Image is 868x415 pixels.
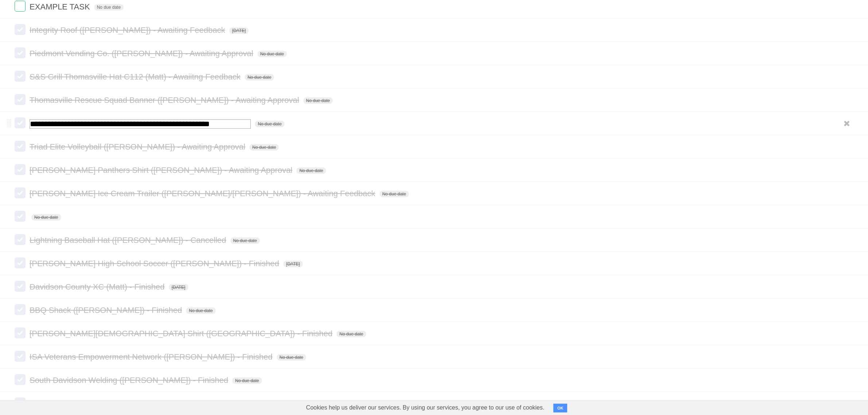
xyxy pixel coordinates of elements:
span: No due date [245,74,274,81]
label: Done [15,327,26,338]
span: Piedmont Vending Co. ([PERSON_NAME]) - Awaiting Approval [30,49,255,58]
span: No due date [296,167,326,174]
span: BBQ Shack ([PERSON_NAME]) - Finished [30,306,184,315]
label: Done [15,141,26,152]
span: No due date [94,4,124,11]
label: Done [15,211,26,222]
span: No due date [186,307,215,314]
span: No due date [31,214,61,221]
span: Thomasville Rescue Squad Banner ([PERSON_NAME]) - Awaiting Approval [30,96,301,105]
label: Done [15,351,26,362]
span: [DATE] [283,261,303,267]
label: Done [15,304,26,315]
label: Done [15,94,26,105]
label: Done [15,47,26,58]
span: Integrity Roof ([PERSON_NAME]) - Awaiting Feedback [30,26,227,35]
button: OK [553,404,568,412]
span: [PERSON_NAME] Ice Cream Trailer ([PERSON_NAME]/[PERSON_NAME]) - Awaiting Feedback [30,189,377,198]
span: No due date [303,97,333,104]
label: Done [15,71,26,82]
span: No due date [257,51,287,57]
span: No due date [277,354,306,361]
span: Lightning Baseball Hat ([PERSON_NAME]) - Cancelled [30,236,228,245]
span: [PERSON_NAME] Panthers Shirt ([PERSON_NAME]) - Awaiting Approval [30,166,294,175]
span: ISA Veterans Empowerment Network ([PERSON_NAME]) - Finished [30,352,274,361]
span: Davidson County XC (Matt) - Finished [30,282,166,291]
span: Top Gun Motorcycle Trophies ([PERSON_NAME]) - Finished [30,399,247,408]
label: Done [15,374,26,385]
span: Cookies help us deliver our services. By using our services, you agree to our use of cookies. [299,400,552,415]
span: EXAMPLE TASK [30,2,92,11]
span: [PERSON_NAME] High School Soccer ([PERSON_NAME]) - Finished [30,259,281,268]
span: No due date [255,121,284,127]
span: [PERSON_NAME][DEMOGRAPHIC_DATA] Shirt ([GEOGRAPHIC_DATA]) - Finished [30,329,334,338]
span: S&S Grill Thomasville Hat C112 (Matt) - Awaiitng Feedback [30,72,242,81]
span: [DATE] [229,27,249,34]
span: No due date [230,237,260,244]
span: No due date [249,144,279,151]
label: Done [15,164,26,175]
span: Triad Elite Volleyball ([PERSON_NAME]) - Awaiting Approval [30,142,247,151]
span: [DATE] [169,284,188,291]
label: Done [15,281,26,292]
label: Done [15,1,26,12]
label: Done [15,24,26,35]
label: Done [15,397,26,408]
label: Done [15,187,26,198]
label: Done [15,117,26,128]
span: South Davidson Welding ([PERSON_NAME]) - Finished [30,376,230,385]
span: No due date [232,377,262,384]
label: Done [15,257,26,268]
label: Done [15,234,26,245]
span: No due date [336,331,366,337]
span: No due date [379,191,409,197]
